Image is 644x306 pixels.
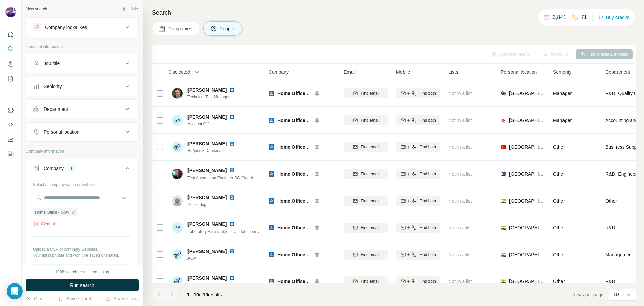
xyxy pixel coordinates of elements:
span: [GEOGRAPHIC_DATA] [509,117,545,124]
button: Enrich CSV [5,58,16,70]
span: Bağımsız Danışman [187,148,243,154]
button: Search [5,43,16,55]
span: Other [553,252,565,257]
span: Find both [419,144,436,150]
img: Logo of Home Office - GOV [269,171,274,177]
span: Find both [419,252,436,258]
button: Find both [396,276,440,287]
span: Home Office - GOV [277,278,311,285]
img: Avatar [172,142,183,152]
span: [GEOGRAPHIC_DATA] [509,198,545,204]
span: 🇬🇧 [501,90,506,97]
span: People [220,25,235,32]
img: Avatar [172,249,183,260]
div: 1988 search results remaining [55,269,109,275]
div: 1 [68,165,75,171]
button: Save search [58,295,92,302]
span: Find email [361,225,379,231]
span: Other [553,171,565,177]
span: [GEOGRAPHIC_DATA] [509,251,545,258]
span: 10 [203,292,208,297]
button: Find both [396,223,440,233]
span: [PERSON_NAME] [187,275,227,281]
button: Find email [344,115,388,125]
img: Logo of Home Office - GOV [269,144,274,150]
span: ACP [187,255,243,261]
span: Other [605,198,617,204]
div: Open Intercom Messenger [7,283,23,299]
span: [PERSON_NAME] [187,167,227,174]
span: Other [553,279,565,284]
button: Hide [117,4,143,14]
span: Mobile [396,69,410,75]
span: Home Office - GOV [277,198,311,204]
span: Find email [361,198,379,204]
span: 🇮🇳 [501,198,506,204]
span: Other [553,144,565,150]
img: LinkedIn logo [229,249,235,254]
span: Find both [419,278,436,285]
img: LinkedIn logo [229,87,235,93]
span: Home Office - GOV [277,117,311,124]
img: Logo of Home Office - GOV [269,91,274,96]
span: [PERSON_NAME] [187,87,227,93]
span: [PERSON_NAME] [187,221,227,227]
div: PB [172,222,183,233]
span: R&D [605,224,615,231]
img: Logo of Home Office - GOV [269,279,274,284]
button: Buy credits [598,13,629,22]
p: 71 [581,13,587,21]
button: Use Surfe on LinkedIn [5,104,16,116]
button: Find email [344,196,388,206]
span: Find both [419,171,436,177]
div: Company [44,165,64,172]
p: 10 [613,291,619,298]
span: Home Office - GOV [277,171,311,177]
span: Find email [361,117,379,123]
span: Manager [553,91,572,96]
p: Your list is private and won't be saved or shared. [33,252,131,258]
div: Select a company name or website [33,179,131,188]
button: Find both [396,142,440,152]
span: Company [269,69,289,75]
img: LinkedIn logo [229,195,235,200]
button: Clear [26,295,45,302]
button: Clear all [33,221,56,227]
span: Find both [419,90,436,96]
span: 🇹🇷 [501,144,506,150]
p: Personal information [26,44,139,50]
span: Home Office - GOV [277,144,311,150]
span: [GEOGRAPHIC_DATA] [509,224,545,231]
p: 3,841 [553,13,566,21]
img: LinkedIn logo [229,114,235,120]
span: Find both [419,117,436,123]
span: Find email [361,90,379,96]
img: Logo of Home Office - GOV [269,225,274,230]
span: results [187,292,222,297]
img: Logo of Home Office - GOV [269,118,274,123]
span: Find both [419,225,436,231]
span: Find email [361,171,379,177]
button: Find email [344,276,388,287]
button: Find both [396,250,440,260]
span: Lists [448,69,458,75]
span: of [199,292,203,297]
span: Manager [553,118,572,123]
button: Upload a list of companies [33,264,131,276]
span: Email [344,69,356,75]
span: Not in a list [448,171,472,177]
span: Run search [70,282,94,289]
span: [GEOGRAPHIC_DATA] [509,171,545,177]
button: Use Surfe API [5,119,16,131]
div: Company lookalikes [45,24,87,31]
button: Share filters [105,295,139,302]
button: Company1 [26,160,138,179]
button: Find email [344,142,388,152]
button: Find email [344,223,388,233]
span: R&D [605,278,615,285]
button: Department [26,101,138,117]
img: Avatar [172,169,183,179]
span: Find email [361,144,379,150]
button: Feedback [5,148,16,160]
button: Find email [344,169,388,179]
